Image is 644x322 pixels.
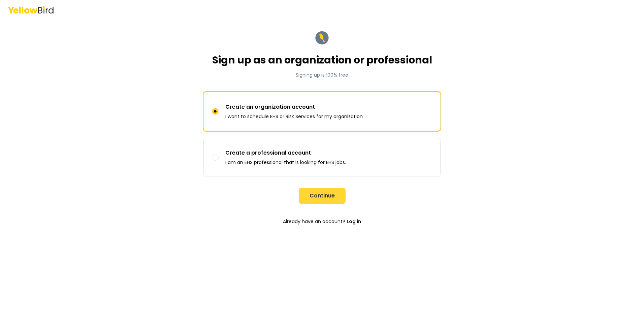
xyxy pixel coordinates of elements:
[203,215,441,228] p: Already have an account?
[212,54,432,66] h1: Sign up as an organization or professional
[225,149,346,157] p: Create a professional account
[212,108,219,115] button: Create an organization accountI want to schedule EHS or Risk Services for my organization
[212,154,219,161] button: Create a professional accountI am an EHS professional that is looking for EHS jobs.
[347,215,361,228] a: Log in
[212,72,432,78] p: Signing up is 100% free
[299,188,346,204] button: Continue
[225,159,346,166] p: I am an EHS professional that is looking for EHS jobs.
[225,103,363,111] p: Create an organization account
[225,113,363,120] p: I want to schedule EHS or Risk Services for my organization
